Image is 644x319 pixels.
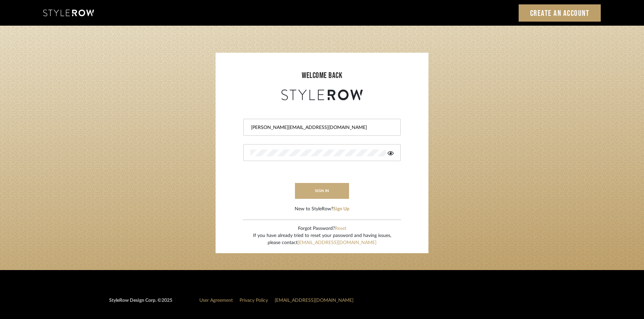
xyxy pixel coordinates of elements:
[240,298,268,303] a: Privacy Policy
[253,225,391,232] div: Forgot Password?
[295,206,349,213] div: New to StyleRow?
[250,124,392,131] input: Email Address
[222,70,422,82] div: welcome back
[298,240,376,245] a: [EMAIL_ADDRESS][DOMAIN_NAME]
[199,298,233,303] a: User Agreement
[295,183,349,199] button: sign in
[333,206,349,213] button: Sign Up
[519,4,601,22] a: Create an Account
[109,297,172,310] div: StyleRow Design Corp. ©2025
[335,225,346,232] button: Reset
[275,298,353,303] a: [EMAIL_ADDRESS][DOMAIN_NAME]
[253,232,391,246] div: If you have already tried to reset your password and having issues, please contact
